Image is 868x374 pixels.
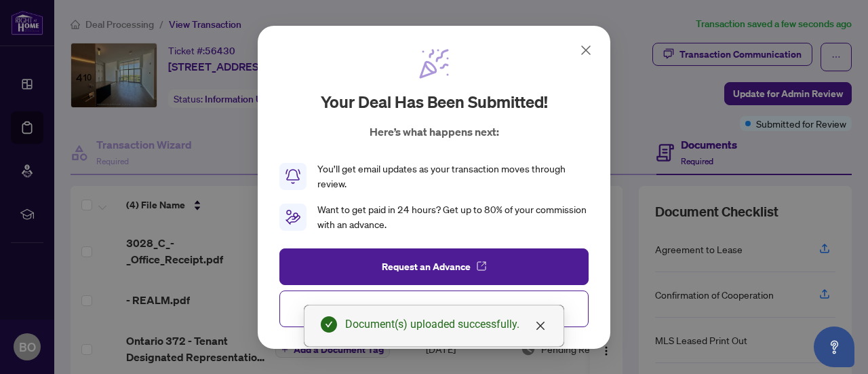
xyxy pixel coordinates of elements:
[321,316,337,333] span: check-circle
[382,255,471,277] span: Request an Advance
[533,318,548,333] a: Close
[408,297,460,319] span: I'm Finished
[317,162,589,191] div: You’ll get email updates as your transaction moves through review.
[279,248,589,284] button: Request an Advance
[317,202,589,232] div: Want to get paid in 24 hours? Get up to 80% of your commission with an advance.
[370,124,499,140] p: Here’s what happens next:
[345,316,547,333] div: Document(s) uploaded successfully.
[321,91,548,113] h2: Your deal has been submitted!
[535,320,546,331] span: close
[279,290,589,326] button: I'm Finished
[814,326,854,367] button: Open asap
